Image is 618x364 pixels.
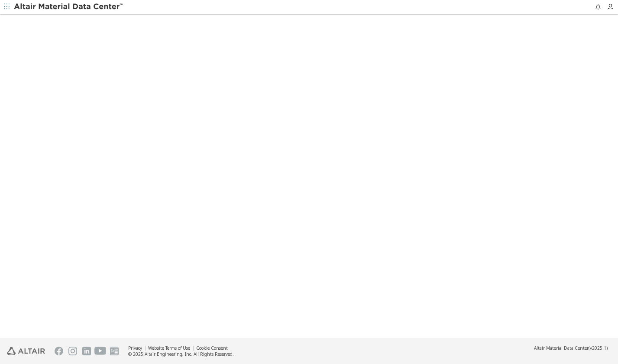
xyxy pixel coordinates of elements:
[7,347,45,355] img: Altair Engineering
[148,345,190,351] a: Website Terms of Use
[534,345,589,351] span: Altair Material Data Center
[534,345,608,351] div: (v2025.1)
[14,3,124,11] img: Altair Material Data Center
[128,345,142,351] a: Privacy
[196,345,228,351] a: Cookie Consent
[128,351,234,357] div: © 2025 Altair Engineering, Inc. All Rights Reserved.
